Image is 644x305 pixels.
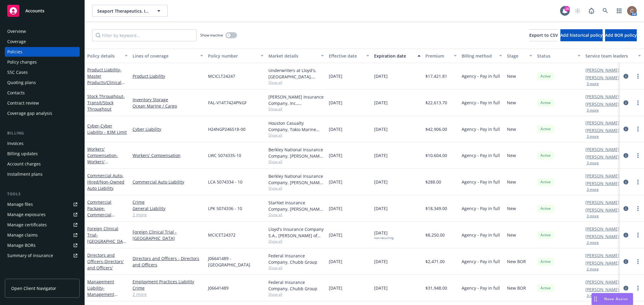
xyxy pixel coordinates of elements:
[585,74,619,81] a: [PERSON_NAME]
[130,49,206,63] button: Lines of coverage
[374,179,388,185] span: [DATE]
[374,205,388,212] span: [DATE]
[425,99,447,106] span: $22,613.70
[208,179,242,185] span: LCA 5074334 - 10
[92,29,197,41] input: Filter by keyword...
[133,205,203,212] a: General Liability
[587,161,599,165] button: 3 more
[462,258,500,265] span: Agency - Pay in full
[133,103,203,109] a: Ocean Marine / Cargo
[591,293,633,305] button: Nova Assist
[5,149,80,159] a: Billing updates
[374,73,388,79] span: [DATE]
[425,205,447,212] span: $18,349.00
[462,126,500,132] span: Agency - Pay in full
[560,32,603,38] span: Add historical policy
[622,285,630,292] a: circleInformation
[7,27,26,36] div: Overview
[462,232,500,238] span: Agency - Pay in full
[268,200,324,212] div: StarNet Insurance Company, [PERSON_NAME] Corporation
[5,200,80,209] a: Manage files
[507,99,516,106] span: New
[425,152,447,159] span: $10,604.00
[622,258,630,265] a: circleInformation
[585,120,619,126] a: [PERSON_NAME]
[622,125,630,133] a: circleInformation
[208,285,229,291] span: J06641489
[622,73,630,80] a: circleInformation
[540,259,552,264] span: Active
[208,126,245,132] span: H24NGP246518-00
[7,220,47,230] div: Manage certificates
[634,205,642,212] a: more
[7,241,36,250] div: Manage BORs
[25,8,44,13] span: Accounts
[507,73,516,79] span: New
[5,210,80,219] a: Manage exposures
[92,5,168,17] button: Seaport Therapeutics, Inc.
[585,127,619,134] a: [PERSON_NAME]
[7,149,38,159] div: Billing updates
[87,152,118,171] span: - Workers' Compensation
[5,88,80,98] a: Contacts
[587,108,599,112] button: 3 more
[374,236,393,240] div: non-recurring
[540,153,552,158] span: Active
[268,226,324,239] div: Lloyd's Insurance Company S.A., [PERSON_NAME] of London, Clinical Trials Insurance Services Limit...
[5,139,80,148] a: Invoices
[133,291,203,297] a: 2 more
[587,82,599,86] button: 3 more
[585,146,619,152] a: [PERSON_NAME]
[622,205,630,212] a: circleInformation
[564,6,570,11] div: 18
[585,93,619,100] a: [PERSON_NAME]
[87,173,124,191] span: - Hired/Non-Owned Auto Liability
[5,191,80,197] div: Tools
[622,178,630,186] a: circleInformation
[423,49,459,63] button: Premium
[605,32,637,38] span: Add BOR policy
[133,199,203,205] a: Crime
[87,93,125,112] a: Stock Throughput
[87,123,127,135] span: - Cyber Liability - $3M Limit
[7,251,53,260] div: Summary of insurance
[634,231,642,239] a: more
[5,37,80,46] a: Coverage
[329,152,342,159] span: [DATE]
[622,231,630,239] a: circleInformation
[7,98,39,108] div: Contract review
[5,251,80,260] a: Summary of insurance
[374,53,414,59] div: Expiration date
[268,279,324,292] div: Federal Insurance Company, Chubb Group
[374,258,388,265] span: [DATE]
[7,230,38,240] div: Manage claims
[87,226,125,257] a: Foreign Clinical Trial
[7,68,28,77] div: SSC Cases
[7,37,26,46] div: Coverage
[425,53,450,59] div: Premium
[268,292,324,297] span: Show all
[529,29,558,41] button: Export to CSV
[425,285,447,291] span: $31,948.00
[329,285,342,291] span: [DATE]
[587,267,599,271] button: 2 more
[87,279,114,303] a: Management Liability
[5,27,80,36] a: Overview
[133,179,203,185] a: Commercial Auto Liability
[268,133,324,138] span: Show all
[329,258,342,265] span: [DATE]
[268,265,324,270] span: Show all
[587,214,599,218] button: 3 more
[507,53,526,59] div: Stage
[585,5,598,17] a: Report a Bug
[540,126,552,132] span: Active
[622,152,630,159] a: circleInformation
[462,152,500,159] span: Agency - Pay in full
[7,88,25,98] div: Contacts
[462,99,500,106] span: Agency - Pay in full
[627,6,637,16] img: photo
[5,169,80,179] a: Installment plans
[87,67,125,98] span: - Master Products/Clinical Trials Liability - $10M Limit
[374,285,388,291] span: [DATE]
